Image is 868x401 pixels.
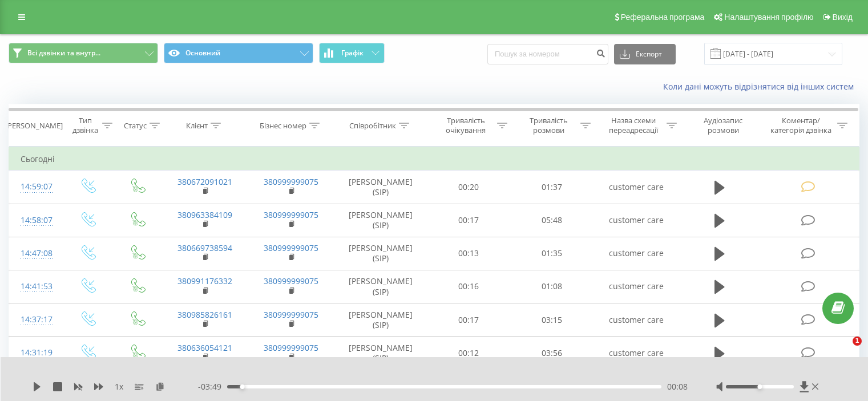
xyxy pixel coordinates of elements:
div: Тип дзвінка [72,116,99,135]
div: Accessibility label [240,384,245,389]
div: 14:47:08 [21,242,51,265]
span: Вихід [833,13,853,22]
td: [PERSON_NAME] (SIP) [334,204,427,237]
td: 00:20 [427,171,510,204]
div: Коментар/категорія дзвінка [768,116,834,135]
span: Налаштування профілю [724,13,813,22]
td: Сьогодні [9,148,859,171]
span: 1 x [115,381,123,392]
td: [PERSON_NAME] (SIP) [334,337,427,370]
div: Тривалість очікування [438,116,495,135]
a: 380963384109 [177,209,232,220]
a: 380991176332 [177,276,232,286]
span: 00:08 [667,381,688,392]
td: customer care [593,171,679,204]
a: 380669738594 [177,242,232,253]
td: customer care [593,270,679,303]
a: 380999999075 [264,242,318,253]
div: [PERSON_NAME] [5,121,63,131]
td: 01:37 [510,171,593,204]
td: 03:15 [510,303,593,337]
a: 380985826161 [177,309,232,320]
td: 00:17 [427,204,510,237]
div: 14:31:19 [21,342,51,364]
span: - 03:49 [198,381,227,392]
div: Аудіозапис розмови [690,116,757,135]
span: Всі дзвінки та внутр... [27,48,100,58]
td: [PERSON_NAME] (SIP) [334,237,427,270]
a: 380999999075 [264,309,318,320]
button: Всі дзвінки та внутр... [9,43,158,63]
div: 14:37:17 [21,309,51,331]
div: Назва схеми переадресації [604,116,664,135]
a: 380999999075 [264,176,318,187]
td: [PERSON_NAME] (SIP) [334,171,427,204]
td: 05:48 [510,204,593,237]
td: 00:12 [427,337,510,370]
td: 01:08 [510,270,593,303]
a: 380999999075 [264,209,318,220]
span: 1 [853,337,862,346]
div: 14:58:07 [21,209,51,232]
td: customer care [593,337,679,370]
td: 00:13 [427,237,510,270]
div: Accessibility label [757,384,762,389]
a: 380672091021 [177,176,232,187]
button: Експорт [614,44,676,64]
div: 14:41:53 [21,276,51,298]
span: Реферальна програма [621,13,705,22]
td: [PERSON_NAME] (SIP) [334,303,427,337]
iframe: Intercom live chat [829,337,857,364]
td: 01:35 [510,237,593,270]
td: 00:17 [427,303,510,337]
div: Співробітник [349,121,396,131]
a: Коли дані можуть відрізнятися вiд інших систем [663,81,859,92]
a: 380999999075 [264,276,318,286]
a: 380636054121 [177,342,232,353]
div: Бізнес номер [260,121,306,131]
td: customer care [593,204,679,237]
td: 00:16 [427,270,510,303]
a: 380999999075 [264,342,318,353]
td: [PERSON_NAME] (SIP) [334,270,427,303]
td: 03:56 [510,337,593,370]
button: Графік [319,43,385,63]
span: Графік [341,49,364,57]
div: Тривалість розмови [520,116,578,135]
div: Статус [124,121,147,131]
td: customer care [593,303,679,337]
div: Клієнт [186,121,208,131]
input: Пошук за номером [487,44,608,64]
div: 14:59:07 [21,176,51,198]
button: Основний [164,43,313,63]
td: customer care [593,237,679,270]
